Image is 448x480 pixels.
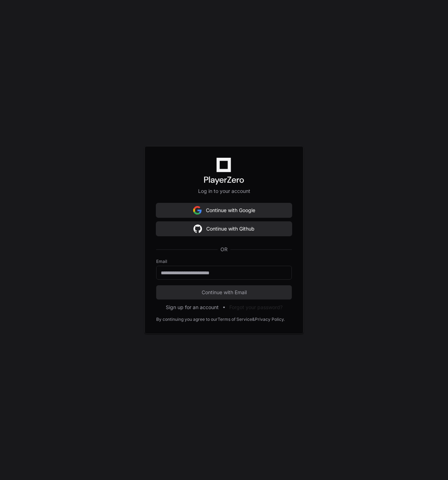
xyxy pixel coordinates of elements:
button: Continue with Google [156,203,292,217]
img: Sign in with google [193,203,202,217]
div: & [252,317,255,322]
button: Continue with Github [156,222,292,236]
button: Forgot your password? [229,304,283,311]
button: Continue with Email [156,285,292,300]
p: Log in to your account [156,188,292,195]
span: OR [218,246,230,253]
span: Continue with Email [156,289,292,296]
label: Email [156,259,292,264]
button: Sign up for an account [166,304,219,311]
a: Terms of Service [218,317,252,322]
img: Sign in with google [193,222,202,236]
a: Privacy Policy. [255,317,285,322]
div: By continuing you agree to our [156,317,218,322]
